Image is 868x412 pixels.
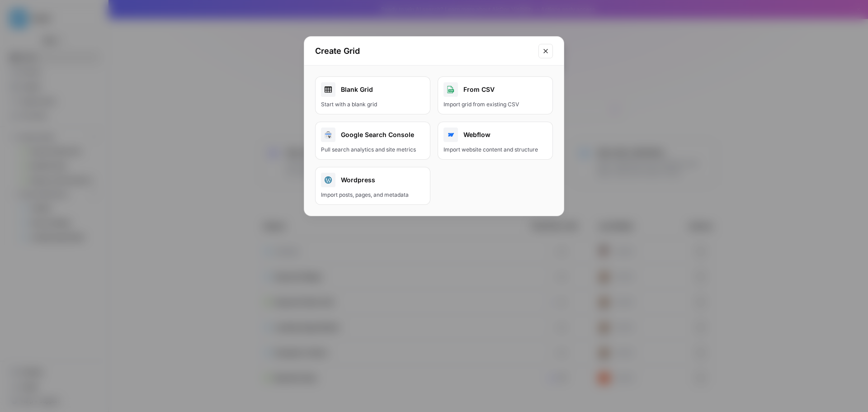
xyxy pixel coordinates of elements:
h2: Create Grid [315,45,533,57]
button: Close modal [538,44,553,58]
div: From CSV [443,82,547,97]
button: From CSVImport grid from existing CSV [438,76,553,114]
div: Wordpress [321,173,425,187]
div: Start with a blank grid [321,100,425,109]
button: WordpressImport posts, pages, and metadata [315,167,430,205]
div: Pull search analytics and site metrics [321,146,425,154]
div: Webflow [443,128,547,142]
div: Import website content and structure [443,146,547,154]
div: Google Search Console [321,128,425,142]
button: Google Search ConsolePull search analytics and site metrics [315,122,430,160]
div: Import grid from existing CSV [443,100,547,109]
div: Import posts, pages, and metadata [321,191,425,199]
a: Blank GridStart with a blank grid [315,76,430,114]
div: Blank Grid [321,82,425,97]
button: WebflowImport website content and structure [438,122,553,160]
